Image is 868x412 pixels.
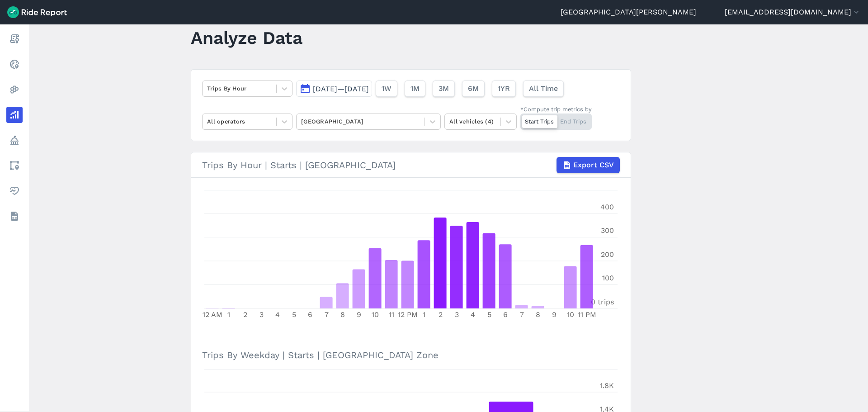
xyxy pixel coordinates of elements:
tspan: 10 [372,310,379,319]
h3: Trips By Weekday | Starts | [GEOGRAPHIC_DATA] Zone [202,342,620,367]
button: 1M [405,81,425,97]
tspan: 9 [552,310,557,319]
tspan: 6 [503,310,508,319]
span: [DATE]—[DATE] [313,85,369,93]
span: 3M [439,83,449,94]
tspan: 5 [292,310,296,319]
button: 1YR [492,81,516,97]
span: 1YR [498,83,510,94]
a: Health [6,183,23,199]
tspan: 12 PM [398,310,418,319]
button: All Time [523,81,564,97]
tspan: 10 [567,310,574,319]
a: Analyze [6,107,23,123]
span: Export CSV [573,160,614,170]
tspan: 300 [601,226,614,235]
tspan: 11 [389,310,394,319]
span: 1M [410,83,420,94]
tspan: 1 [227,310,230,319]
tspan: 100 [602,274,614,282]
tspan: 4 [275,310,280,319]
a: Policy [6,132,23,148]
tspan: 2 [243,310,247,319]
button: Export CSV [557,157,620,173]
tspan: 3 [259,310,264,319]
tspan: 8 [536,310,540,319]
span: All Time [529,83,558,94]
a: Areas [6,157,23,174]
h1: Analyze Data [191,25,302,50]
a: Heatmaps [6,81,23,98]
span: 6M [468,83,479,94]
button: 1W [376,81,397,97]
button: 3M [433,81,455,97]
button: [EMAIL_ADDRESS][DOMAIN_NAME] [725,7,861,18]
tspan: 3 [455,310,459,319]
tspan: 2 [439,310,443,319]
tspan: 1.8K [600,381,614,390]
a: Report [6,31,23,47]
tspan: 1 [423,310,425,319]
button: 6M [462,81,485,97]
tspan: 12 AM [203,310,222,319]
tspan: 400 [600,203,614,211]
div: Trips By Hour | Starts | [GEOGRAPHIC_DATA] [202,157,620,173]
tspan: 200 [601,250,614,259]
tspan: 9 [357,310,361,319]
tspan: 0 trips [591,298,614,306]
tspan: 6 [308,310,312,319]
img: Ride Report [7,6,67,18]
a: Datasets [6,208,23,224]
tspan: 5 [487,310,491,319]
a: [GEOGRAPHIC_DATA][PERSON_NAME] [561,7,696,18]
tspan: 4 [471,310,475,319]
div: *Compute trip metrics by [520,105,592,114]
span: 1W [382,83,392,94]
a: Realtime [6,56,23,72]
tspan: 11 PM [578,310,596,319]
tspan: 8 [340,310,345,319]
tspan: 7 [520,310,524,319]
tspan: 7 [325,310,329,319]
button: [DATE]—[DATE] [296,81,372,97]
